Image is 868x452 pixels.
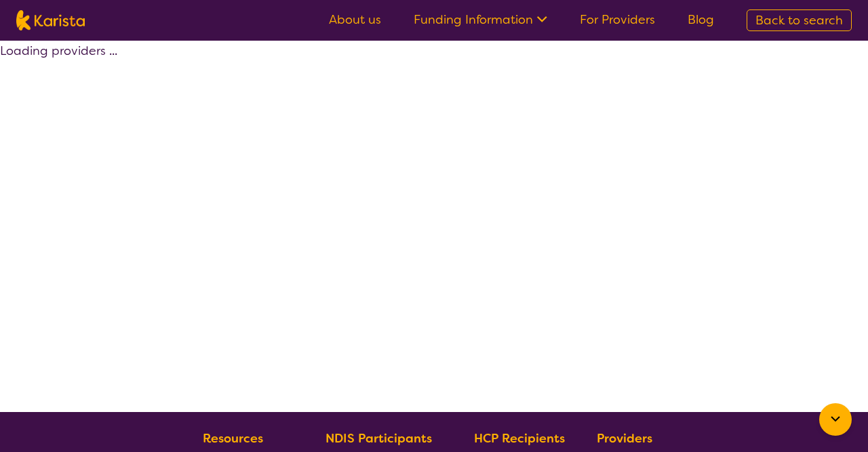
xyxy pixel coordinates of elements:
b: NDIS Participants [325,430,432,447]
span: Back to search [755,12,843,28]
img: Karista logo [16,10,85,30]
b: Providers [597,430,652,447]
b: HCP Recipients [474,430,565,447]
b: Resources [203,430,263,447]
a: Funding Information [414,12,547,28]
a: Back to search [747,9,852,31]
a: Blog [688,12,714,28]
a: About us [329,12,381,28]
a: For Providers [580,12,655,28]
